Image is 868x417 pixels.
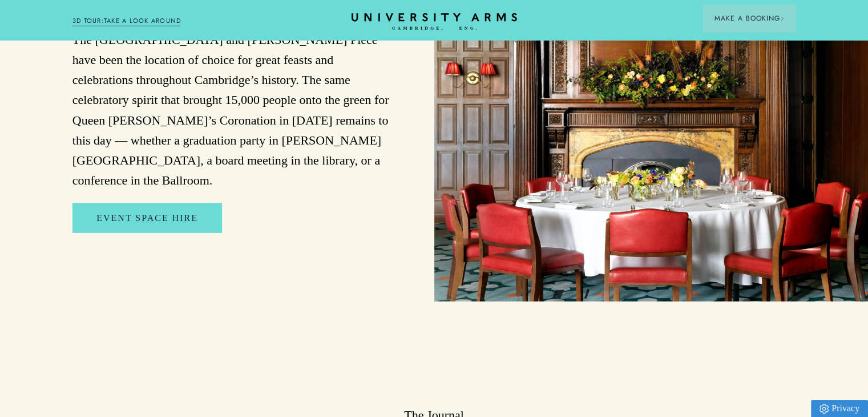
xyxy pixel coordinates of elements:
a: Event Space Hire [72,203,222,233]
a: Home [352,13,517,31]
p: The [GEOGRAPHIC_DATA] and [PERSON_NAME] Piece have been the location of choice for great feasts a... [72,30,395,191]
img: Privacy [819,404,829,414]
span: Make a Booking [714,13,784,23]
a: 3D TOUR:TAKE A LOOK AROUND [72,16,181,26]
button: Make a BookingArrow icon [703,5,796,32]
a: Privacy [811,400,868,417]
img: Arrow icon [780,17,784,21]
